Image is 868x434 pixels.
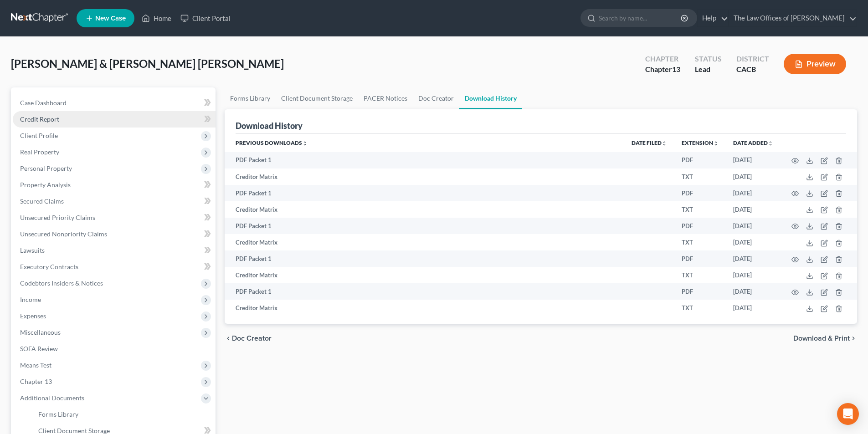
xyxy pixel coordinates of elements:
a: Home [137,10,176,26]
span: Property Analysis [20,181,71,189]
td: [DATE] [726,201,781,218]
a: Extensionunfold_more [682,139,719,146]
div: CACB [736,64,769,75]
a: Doc Creator [413,87,459,109]
td: [DATE] [726,168,781,185]
span: Secured Claims [20,197,64,205]
td: [DATE] [726,267,781,283]
span: Real Property [20,148,59,156]
a: Previous Downloadsunfold_more [236,139,308,146]
span: Expenses [20,312,46,320]
span: Credit Report [20,115,59,123]
a: Date addedunfold_more [733,139,773,146]
span: Codebtors Insiders & Notices [20,279,103,287]
i: unfold_more [768,141,773,146]
a: Case Dashboard [13,95,216,111]
td: PDF [674,218,726,234]
span: Download & Print [793,335,850,342]
button: Preview [784,54,846,74]
a: Lawsuits [13,242,216,259]
span: Forms Library [38,410,78,418]
button: chevron_left Doc Creator [225,335,272,342]
td: [DATE] [726,283,781,300]
div: Chapter [645,54,680,64]
i: unfold_more [302,141,308,146]
button: Download & Print chevron_right [793,335,857,342]
a: Client Document Storage [276,87,358,109]
span: Miscellaneous [20,328,61,336]
a: Property Analysis [13,177,216,193]
span: [PERSON_NAME] & [PERSON_NAME] [PERSON_NAME] [11,57,284,70]
div: Previous Downloads [225,134,857,317]
span: Lawsuits [20,246,45,254]
div: Status [695,54,722,64]
span: Client Profile [20,132,58,139]
td: Creditor Matrix [225,168,624,185]
span: Unsecured Nonpriority Claims [20,230,107,238]
td: TXT [674,168,726,185]
span: Personal Property [20,164,72,172]
td: PDF Packet 1 [225,283,624,300]
td: Creditor Matrix [225,300,624,316]
span: Income [20,296,41,303]
span: Chapter 13 [20,378,52,385]
div: Open Intercom Messenger [837,403,859,425]
td: [DATE] [726,234,781,250]
td: PDF Packet 1 [225,152,624,168]
input: Search by name... [599,10,682,26]
div: District [736,54,769,64]
td: [DATE] [726,185,781,201]
td: [DATE] [726,218,781,234]
a: Date Filedunfold_more [632,139,667,146]
a: Client Portal [176,10,235,26]
a: SOFA Review [13,341,216,357]
td: PDF [674,283,726,300]
span: Means Test [20,361,51,369]
a: PACER Notices [358,87,413,109]
a: Executory Contracts [13,259,216,275]
td: [DATE] [726,300,781,316]
a: Forms Library [31,406,216,423]
td: PDF Packet 1 [225,185,624,201]
a: The Law Offices of [PERSON_NAME] [729,10,857,26]
a: Secured Claims [13,193,216,209]
a: Help [698,10,728,26]
div: Lead [695,64,722,75]
td: PDF Packet 1 [225,250,624,267]
div: Chapter [645,64,680,75]
td: PDF [674,152,726,168]
a: Download History [459,87,522,109]
td: PDF [674,250,726,267]
i: unfold_more [713,141,719,146]
span: New Case [95,15,126,22]
td: Creditor Matrix [225,267,624,283]
td: TXT [674,234,726,250]
i: unfold_more [662,141,667,146]
td: TXT [674,300,726,316]
a: Forms Library [225,87,276,109]
span: Additional Documents [20,394,84,402]
i: chevron_left [225,335,232,342]
div: Download History [236,120,303,131]
td: [DATE] [726,250,781,267]
span: Doc Creator [232,335,272,342]
span: Case Dashboard [20,99,67,107]
span: 13 [672,65,680,73]
td: TXT [674,201,726,218]
td: Creditor Matrix [225,201,624,218]
td: Creditor Matrix [225,234,624,250]
a: Unsecured Priority Claims [13,209,216,226]
span: Executory Contracts [20,263,78,271]
td: PDF [674,185,726,201]
td: PDF Packet 1 [225,218,624,234]
span: Unsecured Priority Claims [20,214,95,221]
a: Unsecured Nonpriority Claims [13,226,216,242]
td: [DATE] [726,152,781,168]
span: SOFA Review [20,345,58,352]
i: chevron_right [850,335,857,342]
td: TXT [674,267,726,283]
a: Credit Report [13,111,216,128]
